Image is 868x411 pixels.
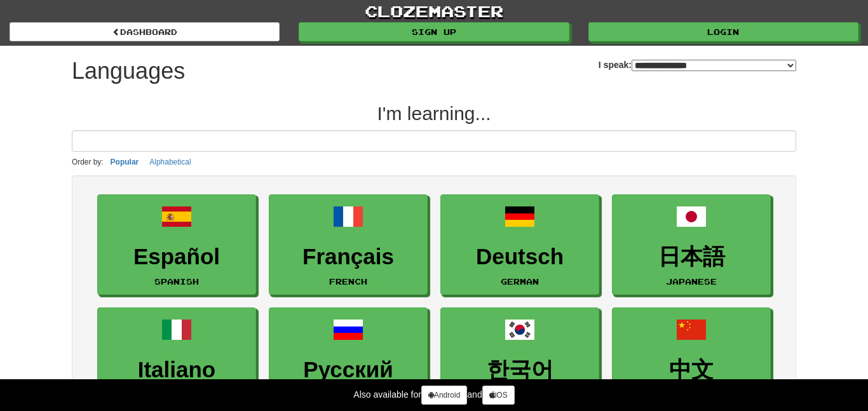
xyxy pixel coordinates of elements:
h3: 한국어 [447,358,592,382]
small: French [329,277,367,286]
h3: 日本語 [619,245,764,269]
a: 日本語Japanese [612,194,771,295]
h3: Italiano [104,358,249,382]
a: 中文Mandarin Chinese [612,307,771,408]
small: German [501,277,539,286]
a: Login [588,22,858,41]
a: DeutschGerman [440,194,599,295]
a: FrançaisFrench [269,194,428,295]
h1: Languages [72,58,185,84]
h3: Français [276,245,421,269]
button: Alphabetical [146,155,194,169]
h2: I'm learning... [72,103,796,124]
h3: Deutsch [447,245,592,269]
label: I speak: [599,58,796,71]
a: ItalianoItalian [97,307,256,408]
small: Order by: [72,158,104,166]
a: iOS [482,386,515,405]
select: I speak: [632,60,796,71]
small: Japanese [666,277,717,286]
a: РусскийRussian [269,307,428,408]
h3: Español [104,245,249,269]
a: dashboard [10,22,280,41]
button: Popular [107,155,143,169]
h3: Русский [276,358,421,382]
a: EspañolSpanish [97,194,256,295]
a: Sign up [299,22,569,41]
h3: 中文 [619,358,764,382]
a: 한국어Korean [440,307,599,408]
a: Android [421,386,467,405]
small: Spanish [154,277,199,286]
